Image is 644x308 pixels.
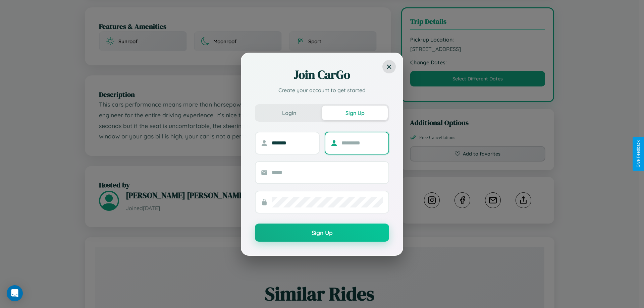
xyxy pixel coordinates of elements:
[7,285,23,301] div: Open Intercom Messenger
[255,224,389,242] button: Sign Up
[256,106,322,120] button: Login
[322,106,388,120] button: Sign Up
[255,67,389,83] h2: Join CarGo
[255,86,389,94] p: Create your account to get started
[636,140,641,168] div: Give Feedback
